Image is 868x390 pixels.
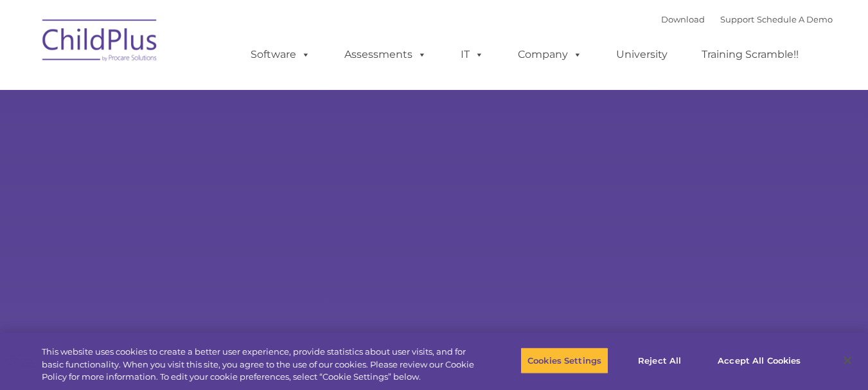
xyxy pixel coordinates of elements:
a: Schedule A Demo [757,14,833,24]
a: Support [720,14,754,24]
a: Download [661,14,705,24]
a: University [603,42,680,67]
font: | [661,14,833,24]
div: This website uses cookies to create a better user experience, provide statistics about user visit... [42,346,477,384]
a: Software [238,42,323,67]
button: Close [833,346,862,375]
a: Assessments [332,42,439,67]
a: IT [448,42,497,67]
button: Accept All Cookies [711,347,808,374]
img: ChildPlus by Procare Solutions [36,10,164,75]
button: Reject All [619,347,700,374]
a: Company [505,42,595,67]
button: Cookies Settings [520,347,608,374]
a: Training Scramble!! [689,42,811,67]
